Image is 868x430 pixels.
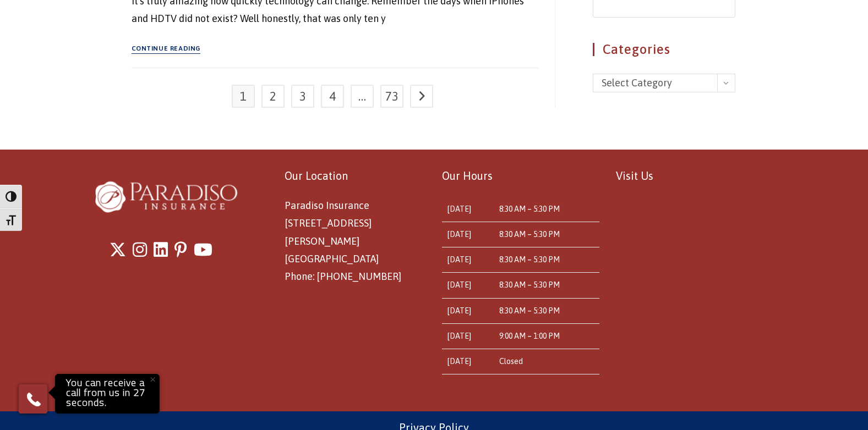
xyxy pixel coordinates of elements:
td: [DATE] [442,247,493,273]
a: 4 [321,85,344,108]
td: [DATE] [442,197,493,222]
time: 8:30 AM – 5:30 PM [499,255,560,264]
p: Visit Us [616,166,773,186]
time: 8:30 AM – 5:30 PM [499,205,560,213]
a: 3 [291,85,314,108]
h4: Categories [593,43,735,56]
td: [DATE] [442,222,493,247]
a: 73 [380,85,403,108]
a: Instagram [133,235,147,264]
time: 8:30 AM – 5:30 PM [499,280,560,289]
img: Phone icon [25,390,42,408]
td: Closed [494,349,599,374]
p: You can receive a call from us in 27 seconds. [58,377,157,411]
a: Continue Reading [132,45,201,54]
a: LinkedIn [154,235,168,264]
span: … [351,85,374,108]
a: X [110,235,126,264]
time: 8:30 AM – 5:30 PM [499,306,560,315]
iframe: Paradiso Insurance Location [616,197,773,351]
span: 1 [232,85,255,108]
p: Our Location [285,166,426,186]
p: Our Hours [442,166,599,186]
time: 9:00 AM – 1:00 PM [499,332,560,340]
a: Youtube [194,235,212,264]
button: Close [140,367,165,392]
time: 8:30 AM – 5:30 PM [499,230,560,239]
td: [DATE] [442,273,493,298]
a: 2 [261,85,285,108]
td: [DATE] [442,298,493,323]
td: [DATE] [442,323,493,349]
td: [DATE] [442,349,493,374]
a: Pinterest [174,235,187,264]
span: Paradiso Insurance [STREET_ADDRESS] [PERSON_NAME][GEOGRAPHIC_DATA] Phone: [PHONE_NUMBER] [285,200,401,283]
